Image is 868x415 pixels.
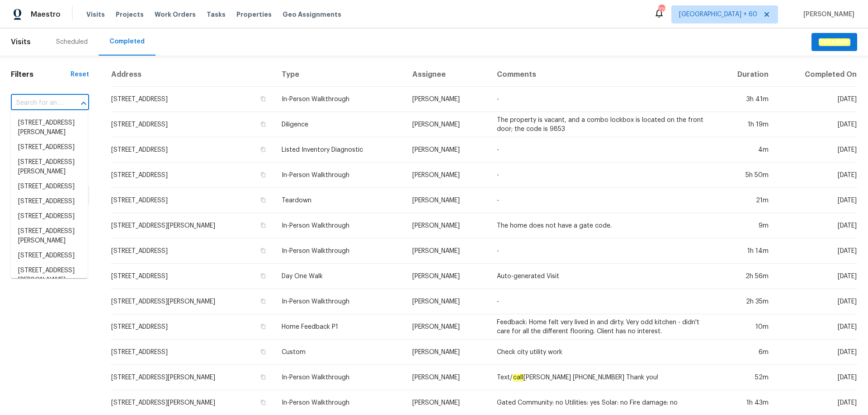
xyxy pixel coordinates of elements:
td: [DATE] [776,213,857,238]
td: In-Person Walkthrough [274,87,405,112]
td: [STREET_ADDRESS][PERSON_NAME] [111,213,274,238]
td: Teardown [274,188,405,213]
td: [PERSON_NAME] [405,213,490,238]
td: [PERSON_NAME] [405,365,490,390]
td: [STREET_ADDRESS][PERSON_NAME] [111,365,274,390]
td: Auto-generated Visit [490,264,713,289]
span: Geo Assignments [283,10,341,19]
td: Diligence [274,112,405,137]
div: Completed [109,37,145,46]
td: [PERSON_NAME] [405,137,490,163]
td: [DATE] [776,314,857,340]
td: 4m [713,137,776,163]
span: [GEOGRAPHIC_DATA] + 60 [679,10,757,19]
li: [STREET_ADDRESS] [11,179,88,194]
td: In-Person Walkthrough [274,163,405,188]
td: [DATE] [776,264,857,289]
td: 9m [713,213,776,238]
td: 2h 35m [713,289,776,314]
td: The home does not have a gate code. [490,213,713,238]
td: - [490,163,713,188]
td: 10m [713,314,776,340]
td: In-Person Walkthrough [274,289,405,314]
td: In-Person Walkthrough [274,238,405,264]
li: [STREET_ADDRESS] [11,209,88,224]
li: [STREET_ADDRESS][PERSON_NAME] [11,116,88,140]
td: Custom [274,340,405,365]
td: 6m [713,340,776,365]
td: [PERSON_NAME] [405,340,490,365]
td: Day One Walk [274,264,405,289]
button: Schedule [811,33,857,51]
td: [DATE] [776,188,857,213]
button: Copy Address [259,145,267,154]
h1: Filters [11,70,71,79]
th: Type [274,63,405,87]
input: Search for an address... [11,96,64,110]
td: Home Feedback P1 [274,314,405,340]
button: Copy Address [259,297,267,305]
td: [STREET_ADDRESS] [111,87,274,112]
button: Copy Address [259,348,267,356]
td: [STREET_ADDRESS] [111,314,274,340]
span: Properties [236,10,272,19]
td: The property is vacant, and a combo lockbox is located on the front door; the code is 9853 [490,112,713,137]
li: [STREET_ADDRESS][PERSON_NAME] [11,155,88,179]
td: [PERSON_NAME] [405,264,490,289]
td: Text/ [PERSON_NAME] [PHONE_NUMBER] Thank you! [490,365,713,390]
td: [STREET_ADDRESS] [111,264,274,289]
button: Copy Address [259,398,267,406]
td: In-Person Walkthrough [274,213,405,238]
td: Listed Inventory Diagnostic [274,137,405,163]
span: Visits [86,10,105,19]
td: 52m [713,365,776,390]
td: [PERSON_NAME] [405,289,490,314]
div: Scheduled [56,37,88,47]
span: Projects [116,10,144,19]
td: [STREET_ADDRESS] [111,112,274,137]
th: Address [111,63,274,87]
td: 2h 56m [713,264,776,289]
td: [PERSON_NAME] [405,188,490,213]
td: [STREET_ADDRESS] [111,238,274,264]
span: [PERSON_NAME] [800,10,854,19]
td: 5h 50m [713,163,776,188]
td: 21m [713,188,776,213]
li: [STREET_ADDRESS][PERSON_NAME] [11,224,88,248]
td: [DATE] [776,137,857,163]
td: - [490,87,713,112]
td: 3h 41m [713,87,776,112]
td: 1h 14m [713,238,776,264]
td: [STREET_ADDRESS] [111,340,274,365]
td: [PERSON_NAME] [405,87,490,112]
td: [DATE] [776,289,857,314]
td: - [490,238,713,264]
td: [DATE] [776,238,857,264]
td: In-Person Walkthrough [274,365,405,390]
button: Copy Address [259,120,267,128]
button: Copy Address [259,221,267,229]
td: Check city utility work [490,340,713,365]
li: [STREET_ADDRESS] [11,248,88,263]
td: [DATE] [776,87,857,112]
td: [STREET_ADDRESS] [111,188,274,213]
span: Maestro [31,10,61,19]
td: [DATE] [776,163,857,188]
td: 1h 19m [713,112,776,137]
td: - [490,289,713,314]
td: Feedback: Home felt very lived in and dirty. Very odd kitchen - didn't care for all the different... [490,314,713,340]
span: Work Orders [155,10,196,19]
div: 773 [658,5,665,14]
div: Reset [71,70,89,79]
td: - [490,188,713,213]
span: Visits [11,32,31,52]
td: [STREET_ADDRESS] [111,137,274,163]
li: [STREET_ADDRESS] [11,194,88,209]
td: [DATE] [776,340,857,365]
li: [STREET_ADDRESS][PERSON_NAME] [11,263,88,288]
button: Copy Address [259,196,267,204]
button: Copy Address [259,171,267,179]
em: Schedule [819,38,850,46]
button: Copy Address [259,272,267,280]
td: [PERSON_NAME] [405,163,490,188]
